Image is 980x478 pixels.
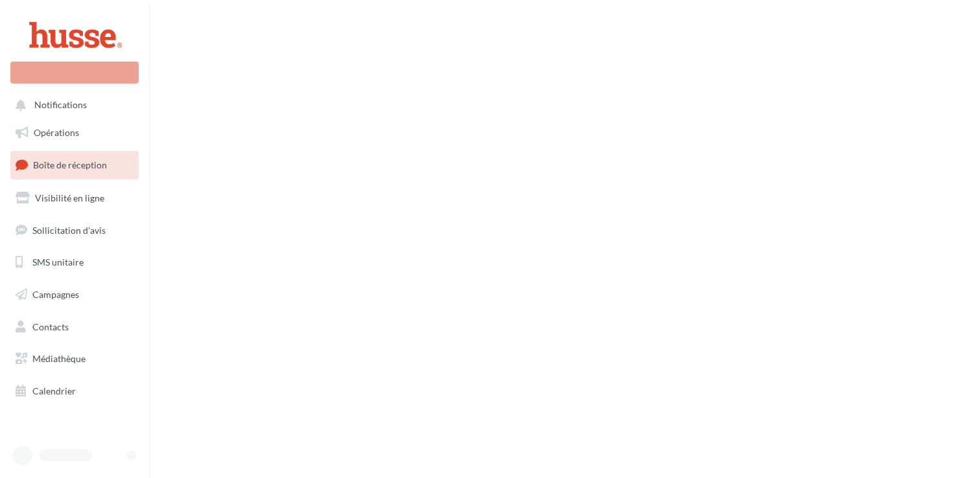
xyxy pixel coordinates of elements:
[32,289,79,300] span: Campagnes
[8,119,141,146] a: Opérations
[32,385,76,396] span: Calendrier
[34,100,87,111] span: Notifications
[8,345,141,372] a: Médiathèque
[33,159,107,170] span: Boîte de réception
[8,185,141,212] a: Visibilité en ligne
[35,192,104,203] span: Visibilité en ligne
[32,224,106,235] span: Sollicitation d'avis
[8,249,141,276] a: SMS unitaire
[8,217,141,244] a: Sollicitation d'avis
[32,353,86,364] span: Médiathèque
[8,281,141,308] a: Campagnes
[10,62,139,84] div: Nouvelle campagne
[8,313,141,341] a: Contacts
[32,321,69,332] span: Contacts
[8,151,141,179] a: Boîte de réception
[34,127,79,138] span: Opérations
[8,378,141,405] a: Calendrier
[32,256,84,267] span: SMS unitaire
